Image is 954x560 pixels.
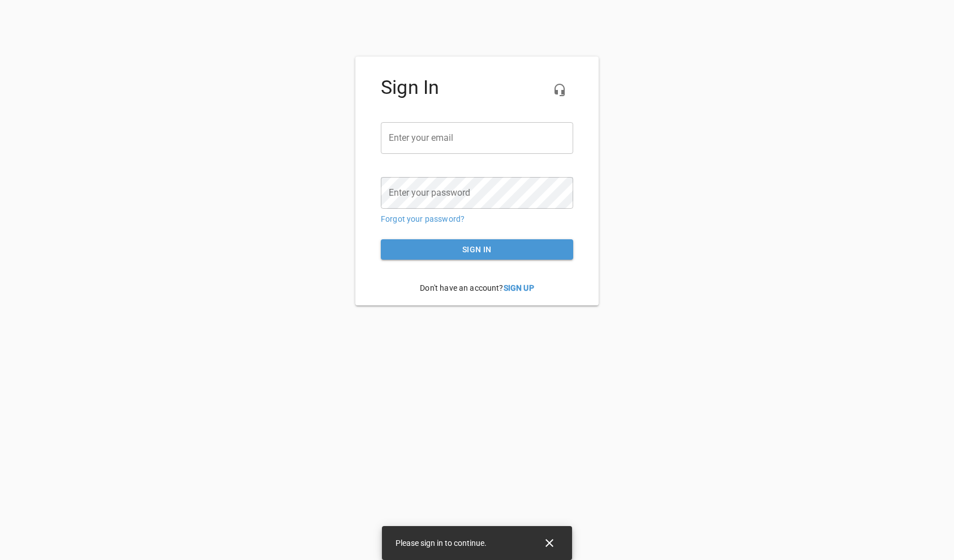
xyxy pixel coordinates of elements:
span: Please sign in to continue. [396,539,487,548]
a: Forgot your password? [381,214,465,223]
h4: Sign In [381,76,573,99]
a: Sign Up [504,283,534,292]
button: Live Chat [546,76,573,104]
span: Sign in [390,243,564,257]
button: Sign in [381,239,573,260]
button: Close [536,529,563,557]
p: Don't have an account? [381,274,573,303]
